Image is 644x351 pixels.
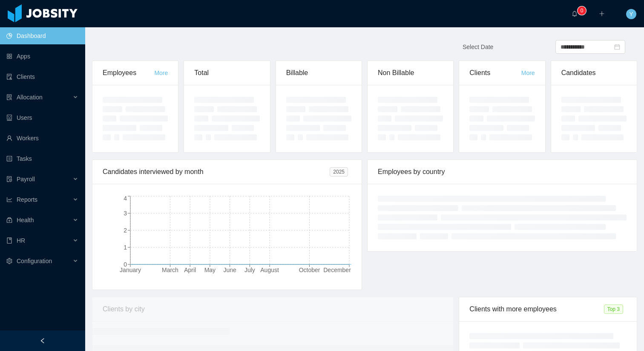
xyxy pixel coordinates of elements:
[6,197,12,203] i: icon: line-chart
[260,267,279,273] tspan: August
[223,267,236,273] tspan: June
[6,27,78,44] a: icon: pie-chartDashboard
[561,61,627,85] div: Candidates
[17,196,37,203] span: Reports
[6,94,12,100] i: icon: solution
[124,227,127,234] tspan: 2
[6,238,12,244] i: icon: book
[204,267,216,273] tspan: May
[6,217,12,223] i: icon: medicine-box
[124,195,127,202] tspan: 4
[378,61,443,85] div: Non Billable
[17,258,52,264] span: Configuration
[194,61,259,85] div: Total
[6,258,12,264] i: icon: setting
[6,109,78,126] a: icon: robotUsers
[6,48,78,65] a: icon: appstoreApps
[463,44,493,50] span: Select Date
[184,267,196,273] tspan: April
[6,176,12,182] i: icon: file-protect
[162,267,178,273] tspan: March
[323,267,351,273] tspan: December
[299,267,320,273] tspan: October
[17,217,34,223] span: Health
[124,244,127,251] tspan: 1
[120,267,141,273] tspan: January
[286,61,351,85] div: Billable
[6,130,78,147] a: icon: userWorkers
[521,70,535,76] a: More
[124,210,127,217] tspan: 3
[103,160,330,184] div: Candidates interviewed by month
[469,61,521,85] div: Clients
[572,11,578,17] i: icon: bell
[578,6,586,15] sup: 0
[244,267,255,273] tspan: July
[330,167,348,177] span: 2025
[17,237,25,244] span: HR
[103,61,154,85] div: Employees
[154,70,168,76] a: More
[17,176,35,183] span: Payroll
[124,261,127,268] tspan: 0
[469,297,604,321] div: Clients with more employees
[599,11,605,17] i: icon: plus
[629,9,633,19] span: Y
[378,160,627,184] div: Employees by country
[17,94,43,101] span: Allocation
[604,305,623,314] span: Top 3
[6,68,78,85] a: icon: auditClients
[614,44,620,50] i: icon: calendar
[6,150,78,167] a: icon: profileTasks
